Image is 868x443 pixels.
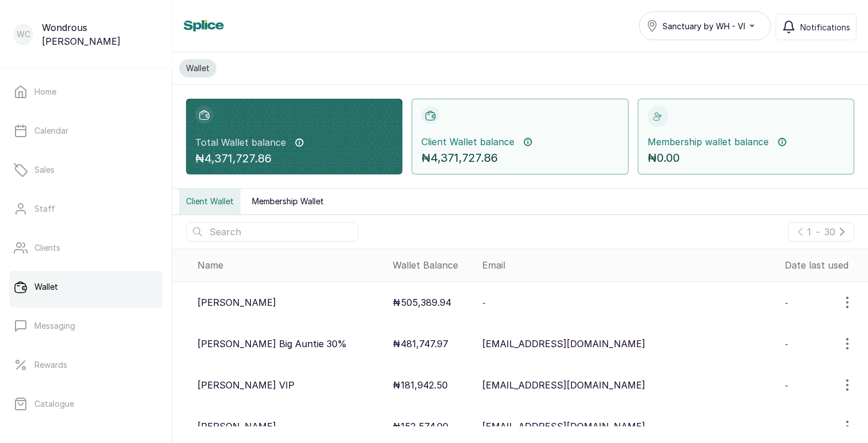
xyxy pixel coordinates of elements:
[179,189,241,214] button: Client Wallet
[197,419,276,433] p: [PERSON_NAME]
[9,388,162,420] a: Catalogue
[9,349,162,381] a: Rewards
[639,11,771,40] button: Sanctuary by WH - VI
[785,380,788,390] span: -
[9,115,162,147] a: Calendar
[662,20,745,32] span: Sanctuary by WH - VI
[648,135,769,149] p: Membership wallet balance
[34,203,55,215] p: Staff
[800,21,850,33] span: Notifications
[42,21,158,48] p: Wondrous [PERSON_NAME]
[482,298,486,308] span: -
[197,337,347,351] p: [PERSON_NAME] Big Auntie 30%
[197,378,294,392] p: [PERSON_NAME] VIP
[816,225,820,239] p: -
[421,149,618,167] p: ₦4,371,727.86
[482,337,645,351] p: [EMAIL_ADDRESS][DOMAIN_NAME]
[785,258,863,272] div: Date last used
[9,271,162,303] a: Wallet
[245,189,331,214] button: Membership Wallet
[421,135,514,149] p: Client Wallet balance
[34,164,55,176] p: Sales
[482,378,645,392] p: [EMAIL_ADDRESS][DOMAIN_NAME]
[197,258,383,272] div: Name
[785,298,788,308] span: -
[9,232,162,264] a: Clients
[34,125,68,137] p: Calendar
[393,419,448,433] p: ₦152,574.00
[824,225,835,239] p: 30
[179,59,216,77] button: Wallet
[9,76,162,108] a: Home
[785,339,788,349] span: -
[17,29,30,40] p: WC
[34,281,58,293] p: Wallet
[197,296,276,309] p: [PERSON_NAME]
[9,193,162,225] a: Staff
[482,258,775,272] div: Email
[9,310,162,342] a: Messaging
[186,222,358,242] input: Search
[393,378,448,392] p: ₦181,942.50
[776,14,857,40] button: Notifications
[393,258,474,272] div: Wallet Balance
[807,225,811,239] p: 1
[34,359,67,371] p: Rewards
[34,398,74,410] p: Catalogue
[9,154,162,186] a: Sales
[648,149,844,167] p: ₦0.00
[785,422,788,432] span: -
[195,149,393,168] p: ₦4,371,727.86
[34,320,75,332] p: Messaging
[195,135,286,149] p: Total Wallet balance
[482,419,652,433] p: [EMAIL_ADDRESS][DOMAIN_NAME]...
[393,296,451,309] p: ₦505,389.94
[34,86,56,98] p: Home
[34,242,60,254] p: Clients
[393,337,448,351] p: ₦481,747.97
